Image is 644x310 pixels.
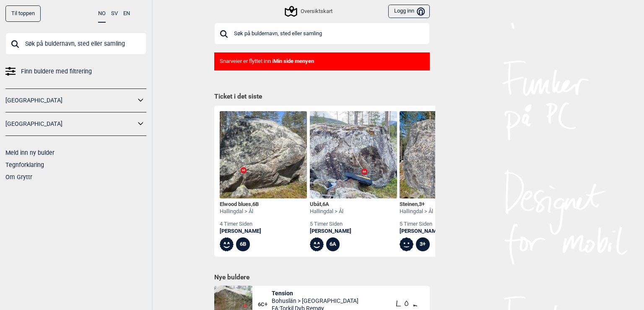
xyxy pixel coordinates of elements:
span: Bohuslän > [GEOGRAPHIC_DATA] [272,297,358,305]
span: 6B [252,201,259,207]
a: Meld inn ny bulder [5,149,55,156]
div: 4 timer siden [220,221,261,228]
a: Finn buldere med filtrering [5,65,146,78]
a: Om Gryttr [5,174,32,180]
div: 3+ [416,237,430,251]
div: Snarveier er flyttet inn i [214,52,430,70]
div: Til toppen [5,5,41,22]
img: Ubat [310,111,397,198]
div: Ubåt , [310,201,351,208]
a: [GEOGRAPHIC_DATA] [5,94,135,107]
span: 3+ [419,201,425,207]
button: NO [98,5,106,23]
button: Logg inn [388,5,430,18]
span: Finn buldere med filtrering [21,65,92,78]
div: Steinen , [400,201,441,208]
input: Søk på buldernavn, sted eller samling [214,23,430,44]
div: 5 timer siden [400,221,441,228]
div: Hallingdal > Ål [400,208,441,215]
input: Søk på buldernavn, sted eller samling [5,33,146,55]
img: Steinen [400,111,487,198]
b: Min side menyen [273,58,314,64]
div: 6A [326,237,340,251]
button: EN [123,5,130,22]
a: [GEOGRAPHIC_DATA] [5,118,135,130]
a: Tegnforklaring [5,162,44,168]
div: 6B [236,237,250,251]
div: 5 timer siden [310,221,351,228]
span: 6A [322,201,329,207]
div: Elwood blues , [220,201,261,208]
h1: Ticket i det siste [214,92,430,102]
h1: Nye buldere [214,273,430,281]
span: 6C+ [258,301,272,308]
a: [PERSON_NAME] [220,228,261,235]
div: Hallingdal > Ål [220,208,261,215]
a: [PERSON_NAME] [310,228,351,235]
button: SV [111,5,118,22]
span: Tension [272,289,358,297]
img: Elwood blues [220,111,307,198]
div: Oversiktskart [286,6,332,16]
div: Hallingdal > Ål [310,208,351,215]
a: [PERSON_NAME] [400,228,441,235]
